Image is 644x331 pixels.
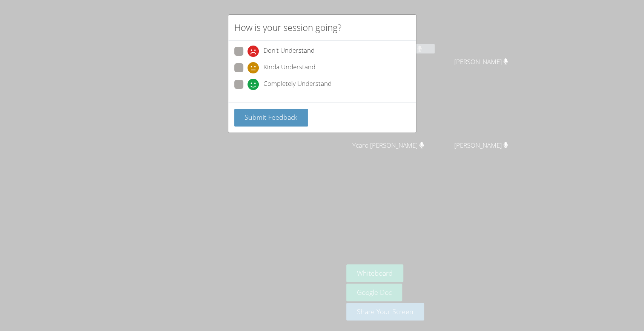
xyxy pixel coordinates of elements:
span: Don't Understand [263,46,315,57]
span: Completely Understand [263,79,332,90]
button: Submit Feedback [234,109,308,127]
h2: How is your session going? [234,21,341,34]
span: Submit Feedback [244,113,297,122]
span: Kinda Understand [263,62,315,73]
